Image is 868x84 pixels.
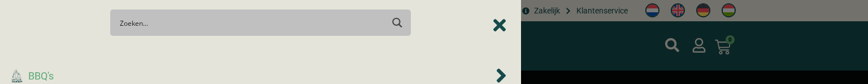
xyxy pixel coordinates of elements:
input: Search input [120,12,383,33]
form: Search form [122,13,385,32]
button: Search magnifier button [388,13,407,32]
div: BBQ's [11,67,510,84]
a: BBQ's [11,68,493,83]
span: BBQ's [28,68,54,83]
